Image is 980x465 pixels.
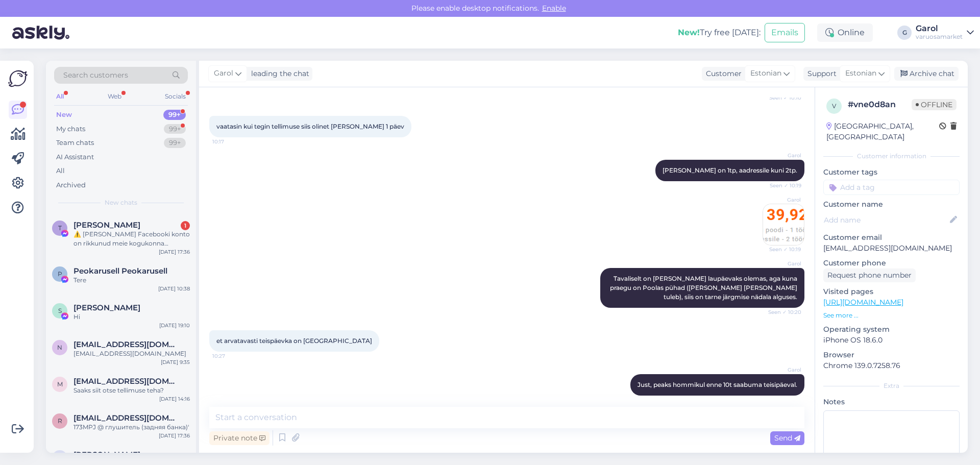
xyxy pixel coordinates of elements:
span: Search customers [63,70,128,81]
div: Online [817,23,873,42]
span: Jack Liang [73,450,140,459]
span: m [57,380,63,388]
span: et arvatavasti teispäevka on [GEOGRAPHIC_DATA] [216,337,372,345]
div: 99+ [164,138,186,148]
div: 99+ [163,110,186,120]
button: Emails [765,23,805,42]
span: Peokarusell Peokarusell [73,266,167,276]
div: G [897,26,912,40]
div: [GEOGRAPHIC_DATA], [GEOGRAPHIC_DATA] [826,121,939,142]
span: T [58,224,62,232]
div: Hi [73,312,190,322]
div: ⚠️ [PERSON_NAME] Facebooki konto on rikkunud meie kogukonna standardeid. Meie süsteem on saanud p... [73,230,190,248]
p: Customer tags [823,167,960,178]
img: Askly Logo [8,69,28,88]
span: r [58,417,62,425]
div: [DATE] 9:35 [161,358,190,366]
div: AI Assistant [56,152,94,162]
span: Tavaliselt on [PERSON_NAME] laupäevaks olemas, aga kuna praegu on Poolas pühad ([PERSON_NAME] [PE... [610,275,799,301]
div: [DATE] 14:16 [159,395,190,403]
div: New [56,110,72,120]
input: Add a tag [823,180,960,195]
span: S [58,307,62,314]
div: Team chats [56,138,94,148]
span: mihkel.luidalepp@hotmail.com [73,377,180,386]
div: # vne0d8an [848,99,912,111]
div: leading the chat [247,68,309,79]
span: Estonian [750,68,781,79]
span: n [57,344,62,351]
span: [PERSON_NAME] on 1tp, aadressile kuni 2tp. [663,166,797,174]
span: Garol [214,68,233,79]
p: iPhone OS 18.6.0 [823,335,960,346]
span: Garol [763,366,801,374]
b: New! [678,28,700,37]
p: Visited pages [823,286,960,297]
div: Extra [823,381,960,390]
div: 173MPJ @ глушитель (задняя банка)' [73,423,190,432]
div: Tere [73,276,190,285]
div: Socials [163,90,188,103]
div: 99+ [164,124,186,134]
span: v [832,102,836,110]
div: My chats [56,124,85,134]
span: Send [774,433,800,443]
input: Add name [824,214,948,226]
p: Operating system [823,324,960,335]
span: Thabiso Tsubele [73,221,140,230]
div: [EMAIL_ADDRESS][DOMAIN_NAME] [73,349,190,358]
div: Web [106,90,124,103]
div: [DATE] 17:36 [159,432,190,439]
p: Notes [823,397,960,407]
div: varuosamarket [916,33,963,41]
div: Support [803,68,837,79]
span: Seen ✓ 10:10 [763,94,801,102]
div: Archived [56,180,86,190]
div: Private note [209,431,269,445]
div: Try free [DATE]: [678,27,761,39]
div: Customer [702,68,742,79]
div: Garol [916,25,963,33]
span: Seen ✓ 10:28 [763,396,801,404]
a: Garolvaruosamarket [916,25,974,41]
div: [DATE] 10:38 [158,285,190,292]
div: [DATE] 19:10 [159,322,190,329]
span: 10:17 [212,138,251,145]
span: Garol [763,152,801,159]
div: 1 [181,221,190,230]
a: [URL][DOMAIN_NAME] [823,298,903,307]
span: Garol [763,196,801,204]
span: vaatasin kui tegin tellimuse siis olinet [PERSON_NAME] 1 päev [216,123,404,130]
div: Request phone number [823,268,916,282]
span: Estonian [845,68,876,79]
span: Garol [763,260,801,267]
span: roadangelltd11@gmail.com [73,413,180,423]
span: nikolajzur@gmail.com [73,340,180,349]
img: Attachment [763,204,804,245]
span: Offline [912,99,957,110]
div: [DATE] 17:36 [159,248,190,256]
span: Seen ✓ 10:19 [763,246,801,253]
div: Archive chat [894,67,959,81]
div: All [56,166,65,176]
div: All [54,90,66,103]
span: Seen ✓ 10:19 [763,182,801,189]
div: Customer information [823,152,960,161]
span: Just, peaks hommikul enne 10t saabuma teisipäeval. [638,381,797,388]
span: Seen ✓ 10:20 [763,308,801,316]
p: See more ... [823,311,960,320]
span: New chats [105,198,137,207]
span: Sally Wu [73,303,140,312]
p: Chrome 139.0.7258.76 [823,360,960,371]
p: [EMAIL_ADDRESS][DOMAIN_NAME] [823,243,960,254]
p: Customer email [823,232,960,243]
span: Enable [539,4,569,13]
p: Customer name [823,199,960,210]
div: Saaks siit otse tellimuse teha? [73,386,190,395]
p: Browser [823,350,960,360]
p: Customer phone [823,258,960,268]
span: 10:27 [212,352,251,360]
span: P [58,270,62,278]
